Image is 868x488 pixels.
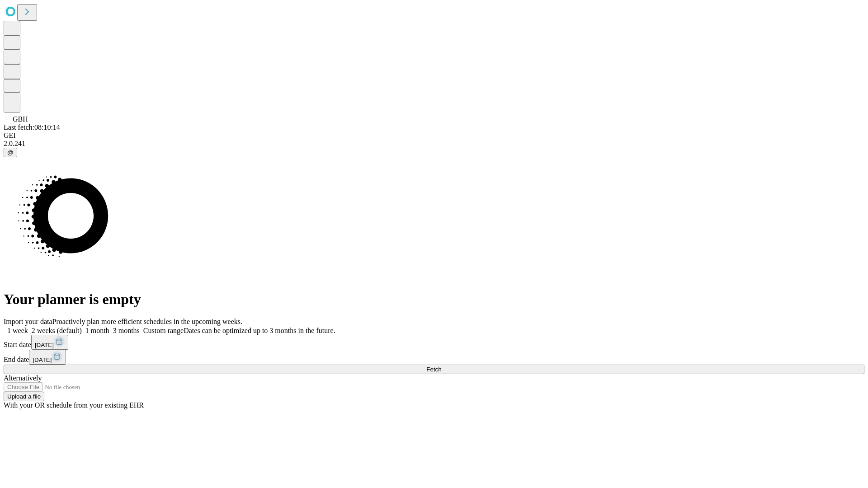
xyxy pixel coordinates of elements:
[7,149,14,156] span: @
[4,123,60,131] span: Last fetch: 08:10:14
[4,350,864,365] div: End date
[4,365,864,374] button: Fetch
[4,131,864,140] div: GEI
[13,115,28,123] span: GBH
[33,357,52,363] span: [DATE]
[426,366,441,373] span: Fetch
[32,327,82,334] span: 2 weeks (default)
[4,318,52,325] span: Import your data
[4,374,42,382] span: Alternatively
[143,327,184,334] span: Custom range
[35,342,54,348] span: [DATE]
[4,392,44,401] button: Upload a file
[4,401,144,409] span: With your OR schedule from your existing EHR
[4,140,864,148] div: 2.0.241
[7,327,28,334] span: 1 week
[85,327,109,334] span: 1 month
[29,350,66,365] button: [DATE]
[113,327,140,334] span: 3 months
[4,335,864,350] div: Start date
[52,318,242,325] span: Proactively plan more efficient schedules in the upcoming weeks.
[4,148,17,157] button: @
[4,291,864,308] h1: Your planner is empty
[31,335,68,350] button: [DATE]
[184,327,335,334] span: Dates can be optimized up to 3 months in the future.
